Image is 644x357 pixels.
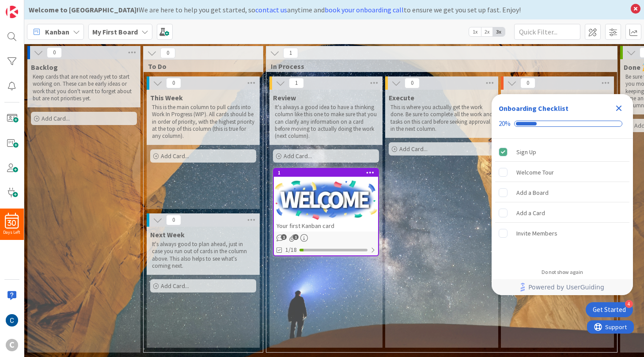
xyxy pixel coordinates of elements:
div: Invite Members is incomplete. [495,224,629,243]
span: Add Card... [399,145,428,153]
span: In Process [271,62,606,71]
div: Add a Board is incomplete. [495,183,629,202]
div: We are here to help you get started, so anytime and to ensure we get you set up fast. Enjoy! [29,4,626,15]
span: 1/18 [285,245,297,254]
div: Sign Up is complete. [495,142,629,162]
div: 4 [625,300,633,308]
p: It's always a good idea to have a thinking column like this one to make sure that you can clarify... [275,104,377,140]
span: Powered by UserGuiding [528,282,604,292]
div: Invite Members [516,228,557,239]
div: Do not show again [542,269,583,276]
span: 0 [160,48,175,58]
span: Review [273,93,296,102]
div: Sign Up [516,147,536,157]
p: It's always good to plan ahead, just in case you run out of cards in the column above. This also ... [152,241,254,270]
span: This Week [150,93,183,102]
div: Checklist Container [492,94,633,295]
span: Add Card... [161,282,189,290]
span: Backlog [31,63,58,72]
div: Welcome Tour [516,167,554,178]
span: 1x [469,27,481,36]
div: Checklist progress: 20% [499,120,626,128]
span: 1 [281,234,287,240]
span: 2x [481,27,493,36]
span: 0 [166,215,181,225]
div: Checklist items [492,139,633,263]
div: 20% [499,120,511,128]
span: 3x [493,27,505,36]
div: Get Started [593,305,626,314]
input: Quick Filter... [514,24,580,40]
a: Powered by UserGuiding [496,279,629,295]
span: Support [19,1,40,12]
p: Keep cards that are not ready yet to start working on. These can be early ideas or work that you ... [33,73,135,102]
p: This is the main column to pull cards into Work In Progress (WIP). All cards should be in order o... [152,104,254,140]
span: 0 [47,47,62,58]
span: Add Card... [42,114,70,122]
span: 1 [283,48,298,58]
span: To Do [148,62,252,71]
b: My First Board [92,27,138,36]
span: 30 [8,220,16,226]
div: Welcome Tour is incomplete. [495,163,629,182]
div: 1Your first Kanban card [274,169,378,232]
div: Add a Card is incomplete. [495,203,629,223]
div: C [6,339,18,351]
span: 0 [405,78,420,88]
a: book your onboarding call [325,5,404,14]
img: Visit kanbanzone.com [6,6,18,18]
span: Kanban [45,27,69,37]
div: Close Checklist [612,101,626,115]
div: Onboarding Checklist [499,103,568,114]
img: CB [6,314,18,327]
b: Welcome to [GEOGRAPHIC_DATA]! [29,5,139,14]
span: 0 [166,78,181,88]
span: Add Card... [284,152,312,160]
span: 0 [520,78,535,88]
div: 1 [278,170,378,176]
p: This is where you actually get the work done. Be sure to complete all the work and tasks on this ... [390,104,493,133]
div: Add a Card [516,208,545,218]
span: Verify [504,93,523,102]
div: 1 [274,169,378,177]
div: Add a Board [516,187,549,198]
div: Your first Kanban card [274,220,378,232]
span: 1 [289,78,304,88]
span: 1 [293,234,299,240]
div: Footer [492,279,633,295]
a: contact us [255,5,287,14]
div: Open Get Started checklist, remaining modules: 4 [586,302,633,317]
span: Next Week [150,230,185,239]
span: Execute [389,93,414,102]
span: Add Card... [161,152,189,160]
